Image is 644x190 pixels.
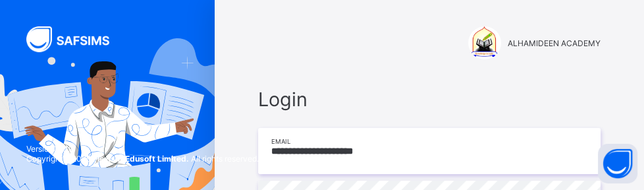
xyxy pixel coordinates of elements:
span: Version 0.1.19 [26,144,259,154]
span: Copyright © 2025 All rights reserved. [26,154,259,164]
span: Login [258,88,601,111]
strong: Flexisaf Edusoft Limited. [93,154,189,164]
span: ALHAMIDEEN ACADEMY [508,38,601,48]
img: SAFSIMS Logo [26,26,125,52]
button: Open asap [598,144,637,183]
